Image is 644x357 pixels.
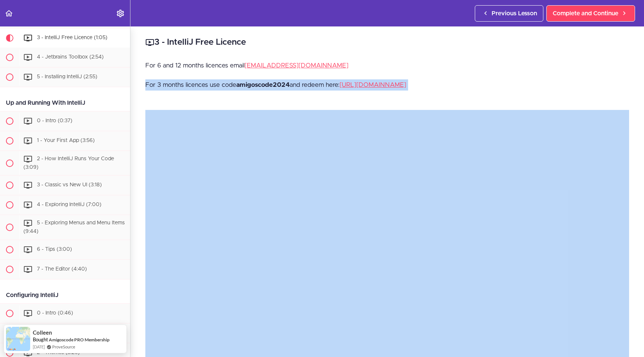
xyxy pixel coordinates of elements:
span: 3 - IntelliJ Free Licence (1:05) [37,35,107,40]
a: Complete and Continue [546,5,635,22]
p: For 3 months licences use code and redeem here: [145,79,629,91]
a: [EMAIL_ADDRESS][DOMAIN_NAME] [244,62,348,69]
a: Previous Lesson [475,5,543,22]
span: [DATE] [33,344,45,350]
span: 1 - Your First App (3:56) [37,138,95,143]
span: Complete and Continue [553,9,618,18]
span: Bought [33,337,48,342]
img: provesource social proof notification image [6,327,30,351]
strong: amigoscode2024 [236,82,290,88]
svg: Settings Menu [116,9,125,18]
span: Previous Lesson [492,9,537,18]
span: 3 - Classic vs New UI (3:18) [37,183,102,188]
span: 7 - The Editor (4:40) [37,266,87,272]
span: 2 - How IntelliJ Runs Your Code (3:09) [23,156,114,170]
span: 6 - Tips (3:00) [37,247,72,252]
span: 5 - Exploring Menus and Menu Items (9:44) [23,221,125,234]
span: Colleen [33,329,52,336]
svg: Back to course curriculum [4,9,13,18]
h2: 3 - IntelliJ Free Licence [145,36,629,49]
a: Amigoscode PRO Membership [49,337,110,342]
span: 0 - Intro (0:46) [37,310,73,316]
a: [URL][DOMAIN_NAME] [340,82,406,88]
span: 0 - Intro (0:37) [37,118,72,123]
span: 5 - Installing IntelliJ (2:55) [37,74,97,79]
p: For 6 and 12 months licences email [145,60,629,71]
span: 4 - Exploring IntelliJ (7:00) [37,202,101,208]
a: ProveSource [52,344,75,349]
span: 4 - Jetbrains Toolbox (2:54) [37,54,104,60]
